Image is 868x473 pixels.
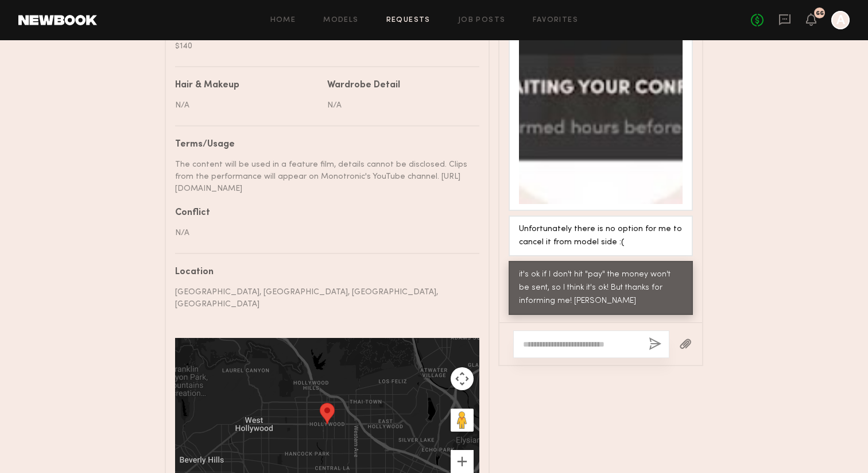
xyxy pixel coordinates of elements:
[175,99,319,111] div: N/A
[175,209,471,218] div: Conflict
[519,223,683,249] div: Unfortunately there is no option for me to cancel it from model side :(
[458,17,506,24] a: Job Posts
[816,10,824,17] div: 66
[519,268,683,308] div: it's ok if I don't hit "pay" the money won't be sent, so I think it's ok! But thanks for informin...
[175,286,471,310] div: [GEOGRAPHIC_DATA], [GEOGRAPHIC_DATA], [GEOGRAPHIC_DATA], [GEOGRAPHIC_DATA]
[175,40,471,52] div: $140
[323,17,358,24] a: Models
[175,227,471,239] div: N/A
[327,81,400,90] div: Wardrobe Detail
[175,140,471,149] div: Terms/Usage
[175,159,471,195] div: The content will be used in a feature film, details cannot be disclosed. Clips from the performan...
[175,81,239,90] div: Hair & Makeup
[451,409,474,432] button: Drag Pegman onto the map to open Street View
[533,17,578,24] a: Favorites
[451,367,474,390] button: Map camera controls
[451,450,474,473] button: Zoom in
[831,11,850,29] a: A
[270,17,296,24] a: Home
[327,99,471,111] div: N/A
[386,17,431,24] a: Requests
[175,268,471,277] div: Location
